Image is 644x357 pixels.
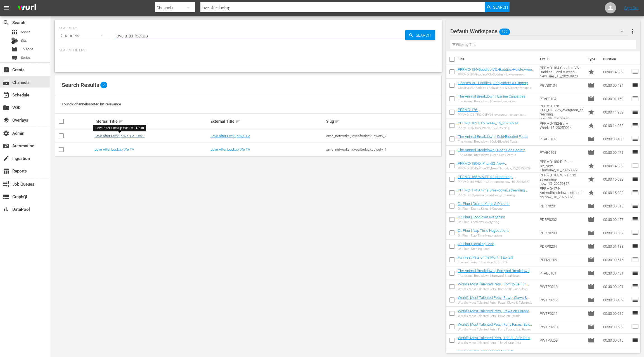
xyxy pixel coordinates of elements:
[3,67,10,73] span: Create
[458,247,494,251] div: Dr. Phur | Stealing Food
[458,242,494,246] a: Dr. Phur | Stealing Food
[588,337,595,344] span: Episode
[538,105,586,119] td: PPRMO-176-TPC_Q1FY26_evergreen_streaming-now_15_20250820
[601,105,632,119] td: 00:00:14.982
[601,146,632,159] td: 00:30:00.472
[119,119,124,124] span: sort
[458,328,535,331] div: World's Most Talented Pets | Furry Faces, Epic Races
[632,68,638,75] span: reorder
[632,135,638,142] span: reorder
[62,102,121,106] span: Found 2 channels sorted by: relevance
[632,229,638,236] span: reorder
[94,147,134,152] a: Love After Lockup We TV
[458,134,528,139] a: The Animal Breakdown | Cold-Blooded Facts
[538,132,586,146] td: PTAB0103
[588,230,595,236] span: Episode
[3,79,10,86] span: Channels
[632,108,638,115] span: reorder
[458,161,507,170] a: PPRMO-180-Dr.Phur-S2_New-Thursday_15_20250829
[210,134,250,138] a: Love after Lockup We TV
[3,193,10,200] span: GraphQL
[588,270,595,276] span: Episode
[3,155,10,162] span: Ingestion
[632,122,638,129] span: reorder
[632,283,638,290] span: reorder
[601,320,632,334] td: 00:30:00.582
[94,134,145,138] a: Love after Lockup We TV - Roku
[3,143,10,149] span: Automation
[458,73,535,76] div: PPRMO-184-Goodies-VS.-Baddies-Howl-o-ween-NewTues_15_20250923
[11,37,18,44] div: Bits
[601,266,632,280] td: 00:30:00.481
[414,30,435,40] span: Search
[458,309,529,313] a: World's Most Talented Pets | Paws on Parade
[601,79,632,92] td: 00:30:00.434
[458,255,513,259] a: Funniest Pets of the Month | Ep. 2.9
[601,240,632,253] td: 00:30:01.133
[94,118,209,125] div: Internal Title
[538,119,586,132] td: PPRMO-182-Bark-Week_15_20250914
[11,29,18,36] span: Asset
[458,94,525,98] a: The Animal Breakdown | Canine Curiosities
[632,269,638,276] span: reorder
[13,1,40,15] img: ans4CAIJ8jUAAAAAAAAAAAAAAAAAAAAAAAAgQb4GAAAAAAAAAAAAAAAAAAAAAAAAJMjXAAAAAAAAAAAAAAAAAAAAAAAAgAT5G...
[458,140,528,143] div: The Animal Breakdown | Cold-Blooded Facts
[458,322,532,331] a: World's Most Talented Pets | Furry Faces, Epic Races
[601,199,632,213] td: 00:30:00.515
[588,216,595,223] span: Episode
[538,293,586,307] td: PWTP0212
[632,216,638,223] span: reorder
[588,256,595,263] span: Episode
[538,159,586,172] td: PPRMO-180-Dr.Phur-S2_New-Thursday_15_20250829
[3,130,10,137] span: Admin
[21,55,31,60] span: Series
[458,67,535,76] a: PPRMO-184-Goodies-VS.-Baddies-Howl-o-ween-NewTues_15_20250923
[458,202,510,206] a: Dr. Phur | Drama Kings & Queens
[632,323,638,330] span: reorder
[485,2,510,12] button: Search
[601,213,632,226] td: 00:30:00.467
[601,172,632,186] td: 00:00:15.082
[632,189,638,196] span: reorder
[538,213,586,226] td: PDRP0202
[100,82,107,88] span: 2
[632,296,638,303] span: reorder
[458,274,529,278] div: The Animal Breakdown | Barnyard Breakdown
[588,95,595,102] span: Episode
[458,341,530,345] div: World's Most Talented Pets | The All-Star Tails
[588,350,595,357] span: Episode
[458,81,530,89] a: Goodies VS. Baddies | Babysitters & Slippery Escapes
[3,206,10,213] span: DataPool
[458,295,529,304] a: World's Most Talented Pets | Paws, Claws & Talented Jaws
[458,121,518,125] a: PPRMO-182-Bark-Week_15_20250914
[588,176,595,183] span: Promo
[632,149,638,155] span: reorder
[458,188,528,197] a: PPRMO-174-AnimalBreakdown_streaming-now_15_20250829
[458,282,529,290] a: World's Most Talented Pets | Born to Be Fur-bulous
[95,126,144,131] div: Love after Lockup We TV - Roku
[632,243,638,249] span: reorder
[458,193,535,197] div: PPRMO-174-AnimalBreakdown_streaming-now_15_20250829
[538,334,586,347] td: PWTP0209
[632,202,638,209] span: reorder
[588,149,595,156] span: Episode
[3,104,10,111] span: VOD
[588,243,595,250] span: Episode
[59,48,437,53] p: Search Filters:
[326,134,441,138] div: amc_networks_loveafterlockupwetv_2
[11,55,18,61] span: Series
[601,253,632,266] td: 00:30:00.515
[458,314,529,318] div: World's Most Talented Pets | Paws on Parade
[601,307,632,320] td: 00:30:00.515
[538,146,586,159] td: PTAB0102
[600,51,633,67] th: Duration
[458,126,518,130] div: PPRMO-182-Bark-Week_15_20250914
[601,293,632,307] td: 00:30:00.482
[588,136,595,142] span: Episode
[21,46,33,52] span: Episode
[588,323,595,330] span: Episode
[458,86,535,90] div: Goodies VS. Baddies | Babysitters & Slippery Escapes
[458,113,535,117] div: PPRMO-176-TPC_Q1FY26_evergreen_streaming-now_15_20250820
[588,82,595,89] span: Episode
[326,118,441,125] div: Slug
